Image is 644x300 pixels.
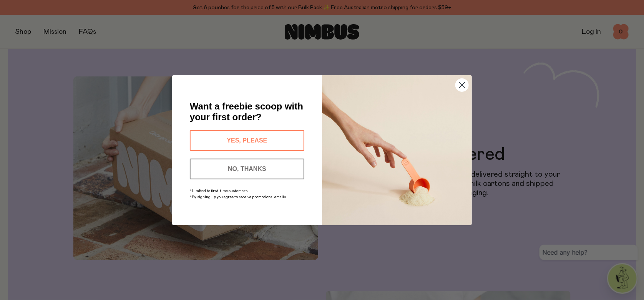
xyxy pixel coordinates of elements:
button: Close dialog [455,78,469,92]
span: Want a freebie scoop with your first order? [190,101,303,122]
img: c0d45117-8e62-4a02-9742-374a5db49d45.jpeg [322,75,472,225]
button: YES, PLEASE [190,130,304,151]
span: *By signing up you agree to receive promotional emails [190,195,286,199]
span: *Limited to first-time customers [190,189,247,193]
button: NO, THANKS [190,159,304,179]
